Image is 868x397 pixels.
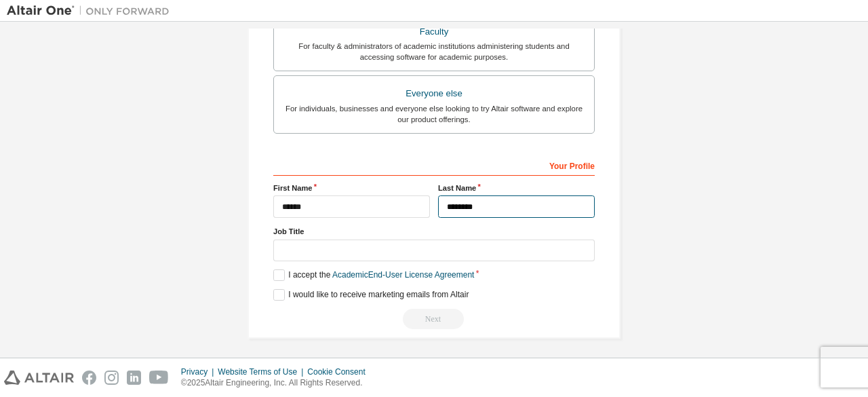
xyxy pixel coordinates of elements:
img: youtube.svg [149,371,169,385]
div: Cookie Consent [307,366,373,377]
img: linkedin.svg [127,371,141,385]
img: altair_logo.svg [4,371,74,385]
img: instagram.svg [104,371,119,385]
img: facebook.svg [82,371,96,385]
div: Privacy [181,366,218,377]
div: For individuals, businesses and everyone else looking to try Altair software and explore our prod... [282,103,586,125]
p: © 2025 Altair Engineering, Inc. All Rights Reserved. [181,377,374,389]
label: I would like to receive marketing emails from Altair [273,289,469,301]
div: Website Terms of Use [218,366,307,377]
div: For faculty & administrators of academic institutions administering students and accessing softwa... [282,41,586,62]
a: Academic End-User License Agreement [332,270,474,280]
div: Everyone else [282,84,586,103]
div: Read and acccept EULA to continue [273,309,595,329]
div: Your Profile [273,154,595,176]
label: First Name [273,183,430,193]
img: Altair One [7,4,176,18]
div: Faculty [282,22,586,41]
label: I accept the [273,269,474,281]
label: Job Title [273,226,595,237]
label: Last Name [438,183,595,193]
